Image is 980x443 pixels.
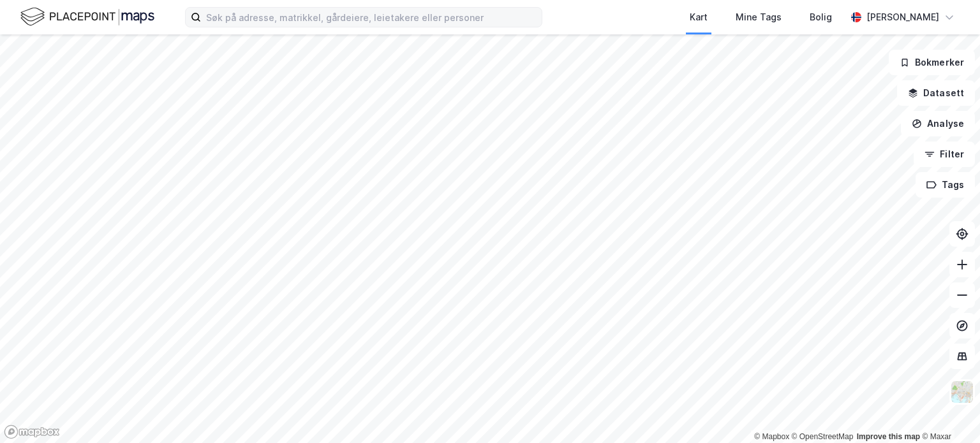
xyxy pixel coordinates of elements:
a: OpenStreetMap [792,432,854,441]
button: Analyse [901,111,975,136]
div: [PERSON_NAME] [866,10,939,25]
div: Kart [690,10,708,25]
button: Filter [914,142,975,167]
div: Kontrollprogram for chat [916,382,980,443]
button: Bokmerker [889,50,975,75]
button: Datasett [897,80,975,106]
a: Mapbox homepage [4,425,60,439]
input: Søk på adresse, matrikkel, gårdeiere, leietakere eller personer [201,8,542,27]
a: Improve this map [857,432,920,441]
div: Bolig [810,10,832,25]
button: Tags [916,172,975,198]
iframe: Chat Widget [916,382,980,443]
img: logo.f888ab2527a4732fd821a326f86c7f29.svg [20,6,154,28]
a: Mapbox [754,432,789,441]
div: Mine Tags [736,10,782,25]
img: Z [950,380,974,404]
